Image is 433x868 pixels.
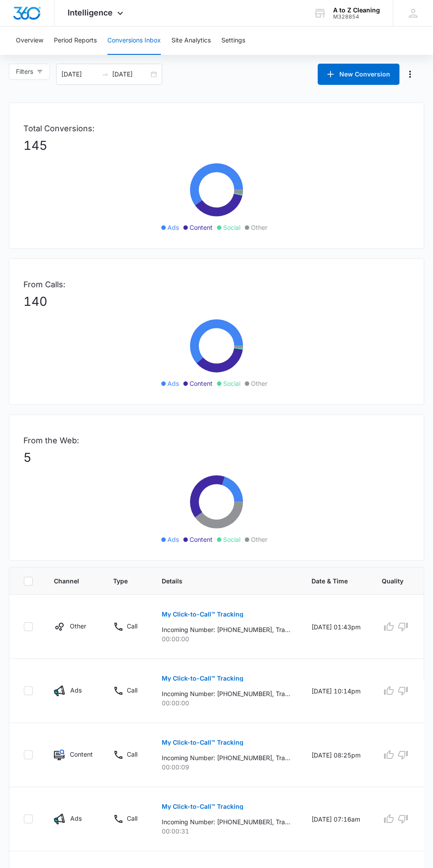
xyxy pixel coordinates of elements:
span: to [102,71,109,78]
span: Ads [167,379,179,388]
span: Other [251,223,267,232]
td: [DATE] 10:14pm [301,659,371,723]
button: Manage Numbers [403,67,417,81]
span: Filters [16,67,33,76]
span: Quality [382,576,403,586]
button: Conversions Inbox [107,27,161,55]
button: Period Reports [54,27,97,55]
p: Incoming Number: [PHONE_NUMBER], Tracking Number: [PHONE_NUMBER], Ring To: [PHONE_NUMBER], Caller... [162,625,290,634]
p: 00:00:00 [162,634,290,643]
span: Details [162,576,277,586]
input: End date [112,69,149,79]
button: Filters [9,64,50,80]
p: From the Web: [23,434,410,446]
p: My Click-to-Call™ Tracking [162,611,243,617]
p: 00:00:00 [162,698,290,708]
span: Ads [167,223,179,232]
p: Call [127,621,137,631]
p: Total Conversions: [23,122,410,134]
p: Incoming Number: [PHONE_NUMBER], Tracking Number: [PHONE_NUMBER], Ring To: [PHONE_NUMBER], Caller... [162,753,290,762]
p: My Click-to-Call™ Tracking [162,675,243,681]
button: My Click-to-Call™ Tracking [162,796,243,817]
span: Other [251,535,267,544]
span: Intelligence [68,8,113,17]
p: Call [127,814,137,823]
span: Content [190,535,213,544]
input: Start date [61,69,98,79]
p: 145 [23,136,410,155]
p: 00:00:31 [162,826,290,836]
span: Content [190,379,213,388]
td: [DATE] 01:43pm [301,595,371,659]
p: My Click-to-Call™ Tracking [162,739,243,746]
p: Incoming Number: [PHONE_NUMBER], Tracking Number: [PHONE_NUMBER], Ring To: [PHONE_NUMBER], Caller... [162,689,290,698]
p: From Calls: [23,278,410,290]
p: My Click-to-Call™ Tracking [162,803,243,810]
button: My Click-to-Call™ Tracking [162,732,243,753]
div: account id [333,14,380,20]
p: Other [70,621,86,631]
span: Social [223,223,240,232]
p: 140 [23,292,410,311]
button: New Conversion [318,64,399,85]
button: Settings [221,27,245,55]
p: Ads [70,685,82,695]
span: Channel [54,576,79,586]
td: [DATE] 07:16am [301,787,371,851]
p: Incoming Number: [PHONE_NUMBER], Tracking Number: [PHONE_NUMBER], Ring To: [PHONE_NUMBER], Caller... [162,817,290,826]
p: 5 [23,448,410,467]
p: Call [127,685,137,695]
p: Ads [70,814,82,823]
button: My Click-to-Call™ Tracking [162,668,243,689]
span: Social [223,379,240,388]
span: Type [113,576,128,586]
div: account name [333,7,380,14]
button: Overview [16,27,43,55]
span: Content [190,223,213,232]
span: swap-right [102,71,109,78]
td: [DATE] 08:25pm [301,723,371,787]
p: Call [127,750,137,759]
span: Other [251,379,267,388]
p: 00:00:09 [162,762,290,772]
button: My Click-to-Call™ Tracking [162,604,243,625]
span: Ads [167,535,179,544]
span: Social [223,535,240,544]
button: Site Analytics [171,27,211,55]
p: Content [70,750,92,759]
span: Date & Time [311,576,348,586]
